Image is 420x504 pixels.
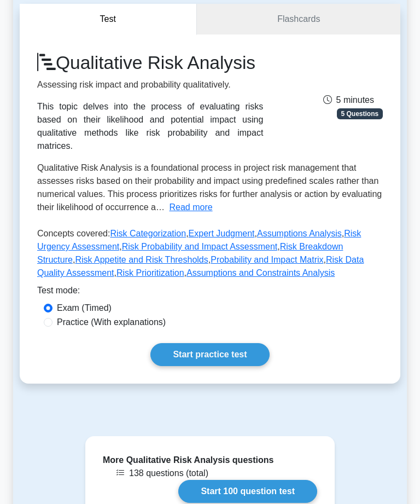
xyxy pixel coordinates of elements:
[186,268,335,277] a: Assumptions and Constraints Analysis
[197,4,400,35] a: Flashcards
[211,255,323,264] a: Probability and Impact Matrix
[110,229,186,238] a: Risk Categorization
[178,480,317,503] a: Start 100 question test
[20,4,197,35] button: Test
[37,100,263,153] div: This topic delves into the process of evaluating risks based on their likelihood and potential im...
[57,302,112,315] label: Exam (Timed)
[75,255,208,264] a: Risk Appetite and Risk Thresholds
[257,229,342,238] a: Assumptions Analysis
[337,108,383,119] span: 5 Questions
[122,242,278,251] a: Risk Probability and Impact Assessment
[189,229,255,238] a: Expert Judgment
[37,163,382,212] span: Qualitative Risk Analysis is a foundational process in project risk management that assesses risk...
[150,343,269,366] a: Start practice test
[169,201,212,214] button: Read more
[37,52,263,74] h1: Qualitative Risk Analysis
[323,95,374,105] span: 5 minutes
[37,78,263,91] p: Assessing risk impact and probability qualitatively.
[116,268,184,277] a: Risk Prioritization
[57,316,166,329] label: Practice (With explanations)
[37,284,383,302] div: Test mode:
[37,227,383,284] p: Concepts covered: , , , , , , , , , ,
